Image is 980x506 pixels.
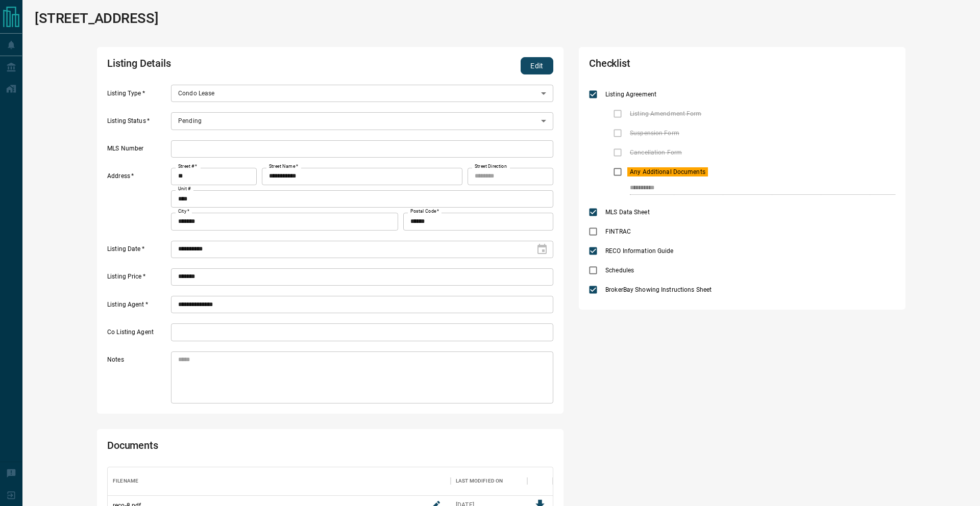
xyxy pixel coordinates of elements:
h2: Documents [107,439,375,457]
label: Listing Agent [107,300,168,314]
span: Suspension Form [627,129,682,138]
label: Listing Price [107,272,168,286]
span: Any Additional Documents [627,167,708,176]
div: Last Modified On [456,467,503,495]
span: MLS Data Sheet [603,208,652,217]
span: RECO Information Guide [603,246,676,256]
label: Street # [178,163,197,170]
div: Filename [113,467,138,495]
label: Listing Type [107,89,168,103]
button: Edit [521,57,553,74]
label: MLS Number [107,144,168,158]
label: Address [107,172,168,230]
div: Pending [171,112,553,130]
label: Unit # [178,186,191,192]
label: Listing Date [107,245,168,258]
label: Postal Code [410,208,439,215]
span: FINTRAC [603,227,633,236]
span: Listing Amendment Form [627,109,704,118]
label: Co Listing Agent [107,328,168,341]
span: BrokerBay Showing Instructions Sheet [603,285,714,294]
h1: [STREET_ADDRESS] [35,10,158,27]
span: Cancellation Form [627,148,684,157]
h2: Checklist [589,57,773,74]
div: Filename [108,467,451,495]
h2: Listing Details [107,57,375,74]
span: Schedules [603,266,636,275]
label: Street Direction [475,163,507,170]
label: Listing Status [107,117,168,130]
div: Condo Lease [171,85,553,102]
span: Listing Agreement [603,90,659,99]
input: checklist input [630,182,874,195]
label: City [178,208,189,215]
label: Street Name [269,163,298,170]
label: Notes [107,356,168,403]
div: Last Modified On [451,467,527,495]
